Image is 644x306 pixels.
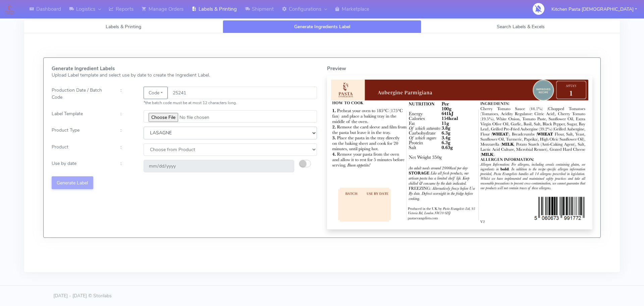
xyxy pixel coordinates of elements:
small: *the batch code must be at most 12 characters long. [144,100,237,105]
img: Label Preview [331,80,588,226]
h5: Generate Ingredient Labels [52,66,317,72]
div: Label Template [47,110,115,123]
div: : [115,127,138,139]
ul: Tabs [24,20,620,33]
div: Production Date / Batch Code [47,87,115,106]
div: Use by date [47,160,115,172]
p: Upload Label template and select use by date to create the Ingredient Label. [52,72,317,79]
button: Generate Label [52,176,93,189]
span: Search Labels & Excels [497,24,545,30]
h5: Preview [327,66,592,72]
div: Product [47,143,115,156]
span: Generate Ingredients Label [294,24,350,30]
div: : [115,87,138,106]
div: : [115,143,138,156]
div: : [115,160,138,172]
div: : [115,110,138,123]
div: Product Type [47,127,115,139]
button: Kitchen Pasta [DEMOGRAPHIC_DATA] [546,2,642,16]
span: Labels & Printing [106,24,141,30]
button: Code [144,87,168,99]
